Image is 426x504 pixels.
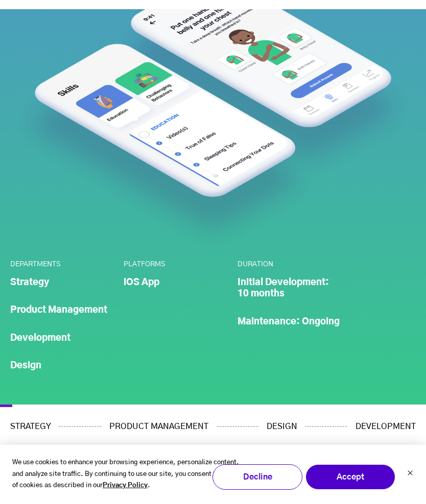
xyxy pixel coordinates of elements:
[10,305,113,316] li: Product Management
[3,414,59,440] a: Strategy
[124,260,227,269] h5: PLATFORMS
[212,464,302,490] button: Decline
[103,480,148,492] a: Privacy Policy
[305,464,395,490] button: Accept
[124,277,227,289] li: iOS App
[259,414,305,440] a: Design
[10,333,113,344] li: Development
[10,360,113,372] li: Design
[10,277,113,289] li: Strategy
[12,457,243,492] p: We use cookies to enhance your browsing experience, personalize content, and analyze site traffic...
[238,316,341,328] li: Maintenance: Ongoing
[238,277,341,300] li: Initial Development: 10 months
[238,260,341,269] h5: DURATION
[10,260,113,269] h5: DEPARTMENTS
[102,414,216,440] a: Product Management
[10,414,416,440] div: Navigation Menu
[407,469,413,480] button: Dismiss cookie banner
[348,414,423,440] a: Development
